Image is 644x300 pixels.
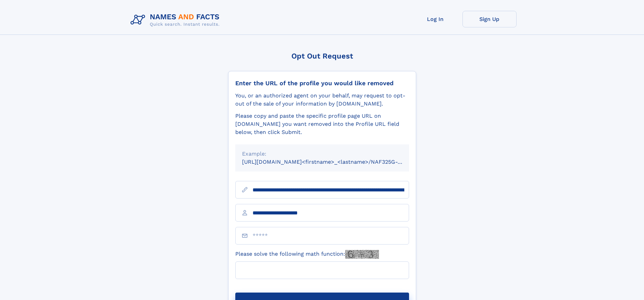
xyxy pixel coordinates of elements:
[408,11,462,27] a: Log In
[242,150,402,158] div: Example:
[235,112,409,136] div: Please copy and paste the specific profile page URL on [DOMAIN_NAME] you want removed into the Pr...
[128,11,225,29] img: Logo Names and Facts
[462,11,517,27] a: Sign Up
[235,92,409,108] div: You, or an authorized agent on your behalf, may request to opt-out of the sale of your informatio...
[235,79,409,87] div: Enter the URL of the profile you would like removed
[228,52,416,60] div: Opt Out Request
[242,159,422,165] small: [URL][DOMAIN_NAME]<firstname>_<lastname>/NAF325G-xxxxxxxx
[235,250,379,259] label: Please solve the following math function:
